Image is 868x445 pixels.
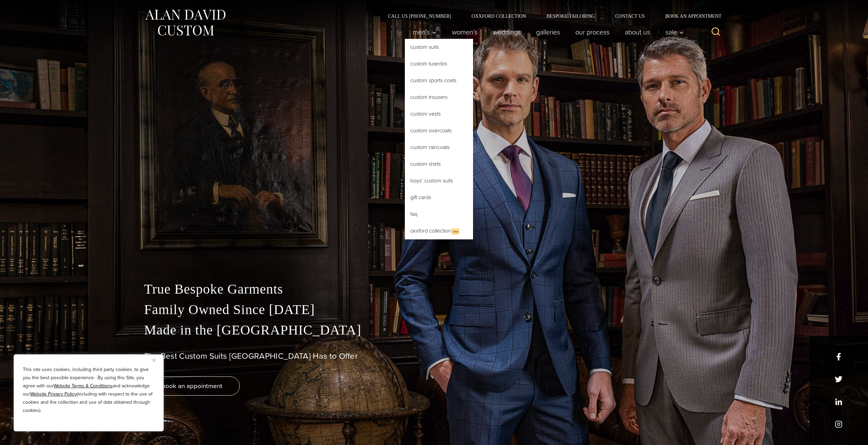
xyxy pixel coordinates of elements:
a: Our Process [568,25,617,39]
a: linkedin [835,398,842,405]
a: Contact Us [605,14,655,18]
a: About Us [617,25,658,39]
a: FAQ [405,206,473,222]
a: Custom Overcoats [405,122,473,139]
img: Close [152,359,156,362]
a: Custom Sports Coats [405,72,473,89]
a: Galleries [528,25,568,39]
button: View Search Form [708,24,724,40]
a: Custom Vests [405,106,473,122]
button: Close [152,356,161,364]
span: Men’s [413,29,437,35]
a: Bespoke Tailoring [536,14,605,18]
a: Custom Trousers [405,89,473,105]
a: Call Us [PHONE_NUMBER] [378,14,461,18]
a: Custom Suits [405,39,473,55]
a: Website Terms & Conditions [54,382,113,389]
a: instagram [835,420,842,428]
h1: The Best Custom Suits [GEOGRAPHIC_DATA] Has to Offer [144,351,724,361]
nav: Secondary Navigation [378,14,724,18]
nav: Primary Navigation [405,25,687,39]
a: Book an Appointment [655,14,724,18]
p: This site uses cookies, including third party cookies, to give you the best possible experience. ... [23,366,155,415]
span: book an appointment [162,381,222,391]
a: weddings [485,25,528,39]
span: Sale [665,29,684,35]
a: Oxxford Collection [461,14,536,18]
a: Boys’ Custom Suits [405,173,473,189]
a: Gift Cards [405,189,473,206]
a: x/twitter [835,375,842,383]
a: Custom Raincoats [405,139,473,155]
a: Website Privacy Policy [30,390,77,398]
p: True Bespoke Garments Family Owned Since [DATE] Made in the [GEOGRAPHIC_DATA] [144,279,724,340]
a: Oxxford CollectionNew [405,223,473,239]
img: Alan David Custom [144,8,226,38]
a: Women’s [444,25,485,39]
a: book an appointment [144,376,240,396]
a: Custom Tuxedos [405,56,473,72]
a: Custom Shirts [405,156,473,172]
a: facebook [835,353,842,360]
span: New [452,228,460,235]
